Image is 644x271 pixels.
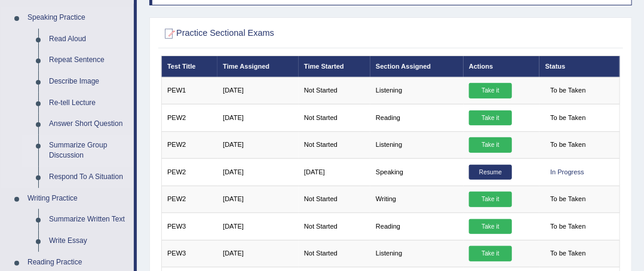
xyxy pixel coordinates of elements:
[469,137,512,153] a: Take it
[217,213,299,240] td: [DATE]
[299,240,370,267] td: Not Started
[299,77,370,104] td: Not Started
[217,186,299,213] td: [DATE]
[299,213,370,240] td: Not Started
[370,213,464,240] td: Reading
[539,56,620,77] th: Status
[469,83,512,98] a: Take it
[370,56,464,77] th: Section Assigned
[161,104,217,131] td: PEW2
[299,186,370,213] td: Not Started
[217,159,299,186] td: [DATE]
[545,192,591,207] span: To be Taken
[370,104,464,131] td: Reading
[44,50,134,71] a: Repeat Sentence
[44,209,134,230] a: Summarize Written Text
[299,104,370,131] td: Not Started
[161,213,217,240] td: PEW3
[370,159,464,186] td: Speaking
[299,131,370,158] td: Not Started
[370,77,464,104] td: Listening
[545,110,591,126] span: To be Taken
[469,192,512,207] a: Take it
[217,240,299,267] td: [DATE]
[161,56,217,77] th: Test Title
[44,135,134,167] a: Summarize Group Discussion
[299,159,370,186] td: [DATE]
[469,110,512,126] a: Take it
[545,165,590,180] div: In Progress
[545,83,591,98] span: To be Taken
[44,167,134,188] a: Respond To A Situation
[469,219,512,235] a: Take it
[22,7,134,29] a: Speaking Practice
[161,77,217,104] td: PEW1
[161,26,446,42] h2: Practice Sectional Exams
[44,29,134,50] a: Read Aloud
[217,131,299,158] td: [DATE]
[217,104,299,131] td: [DATE]
[44,113,134,135] a: Answer Short Question
[44,71,134,93] a: Describe Image
[44,93,134,114] a: Re-tell Lecture
[545,219,591,235] span: To be Taken
[370,131,464,158] td: Listening
[370,186,464,213] td: Writing
[469,165,512,180] a: Resume
[469,246,512,261] a: Take it
[217,77,299,104] td: [DATE]
[44,230,134,252] a: Write Essay
[161,131,217,158] td: PEW2
[545,246,591,261] span: To be Taken
[161,240,217,267] td: PEW3
[370,240,464,267] td: Listening
[464,56,540,77] th: Actions
[217,56,299,77] th: Time Assigned
[161,159,217,186] td: PEW2
[299,56,370,77] th: Time Started
[545,137,591,153] span: To be Taken
[22,188,134,210] a: Writing Practice
[161,186,217,213] td: PEW2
